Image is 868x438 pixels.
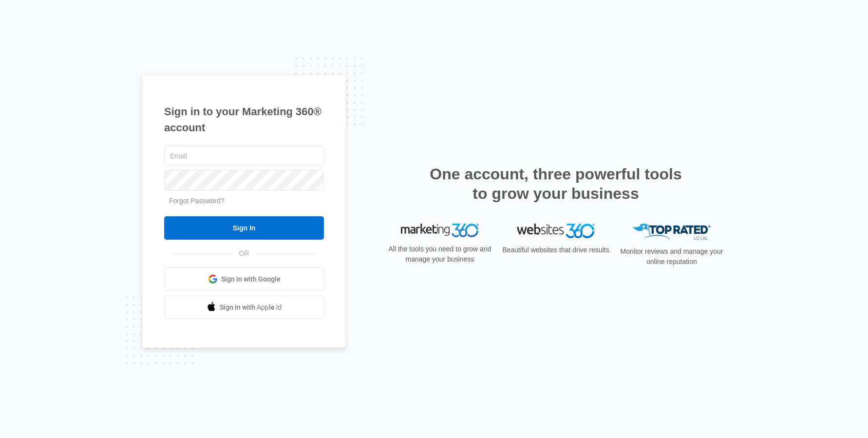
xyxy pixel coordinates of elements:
span: Sign in with Apple Id [220,302,282,313]
img: Top Rated Local [633,224,711,240]
input: Email [164,146,324,166]
img: Marketing 360 [401,224,479,237]
span: OR [232,248,256,259]
a: Forgot Password? [169,197,225,205]
input: Sign In [164,216,324,240]
p: Beautiful websites that drive results [501,245,610,255]
a: Sign in with Google [164,267,324,291]
a: Sign in with Apple Id [164,296,324,319]
p: Monitor reviews and manage your online reputation [617,246,726,267]
img: Websites 360 [517,224,595,238]
h1: Sign in to your Marketing 360® account [164,104,324,136]
p: All the tools you need to grow and manage your business [385,244,494,264]
h2: One account, three powerful tools to grow your business [427,164,685,203]
span: Sign in with Google [221,274,281,284]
